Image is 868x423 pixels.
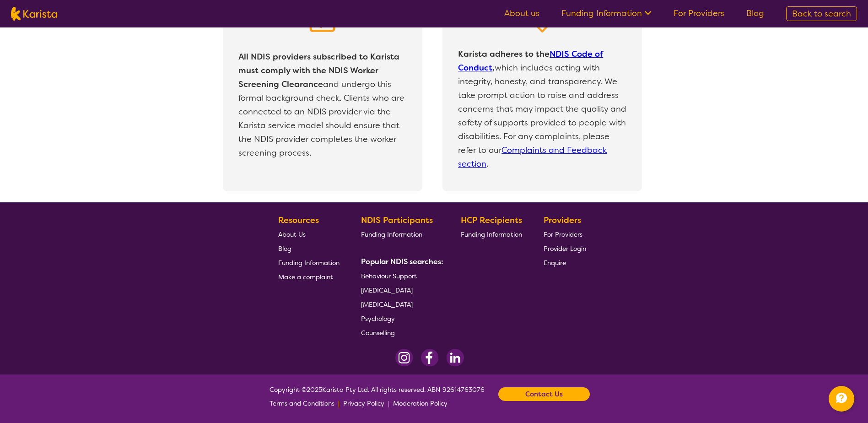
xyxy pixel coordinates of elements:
span: Provider Login [544,244,586,253]
b: HCP Recipients [461,215,522,226]
span: Counselling [361,329,395,337]
a: About Us [278,227,340,241]
p: | [338,396,340,410]
p: which includes acting with integrity, honesty, and transparency. We take prompt action to raise a... [456,45,629,173]
span: Privacy Policy [343,399,384,407]
span: Back to search [792,8,851,19]
span: Make a complaint [278,273,333,281]
span: About Us [278,230,306,239]
span: Behaviour Support [361,272,417,280]
a: Make a complaint [278,270,340,284]
b: Providers [544,215,581,226]
span: Enquire [544,259,566,267]
span: Funding Information [278,259,340,267]
b: Karista adheres to the , [458,49,603,73]
a: Counselling [361,325,440,340]
span: Funding Information [461,230,522,239]
a: Enquire [544,255,586,270]
a: About us [504,8,539,19]
a: Terms and Conditions [270,396,334,410]
a: [MEDICAL_DATA] [361,297,440,311]
a: For Providers [674,8,724,19]
a: Provider Login [544,241,586,255]
span: Terms and Conditions [270,399,334,407]
span: For Providers [544,230,582,239]
span: Moderation Policy [393,399,447,407]
b: Contact Us [525,387,563,401]
span: Blog [278,244,291,253]
a: Blog [746,8,764,19]
a: Funding Information [561,8,652,19]
a: Funding Information [461,227,522,241]
a: Privacy Policy [343,396,384,410]
a: Blog [278,241,340,255]
a: Complaints and Feedback section [458,145,607,169]
a: Psychology [361,311,440,325]
a: [MEDICAL_DATA] [361,283,440,297]
button: Channel Menu [829,386,854,412]
p: and undergo this formal background check. Clients who are connected to an NDIS provider via the K... [236,48,409,162]
img: Facebook [421,349,439,367]
img: LinkedIn [446,349,464,367]
a: For Providers [544,227,586,241]
a: Funding Information [361,227,440,241]
b: All NDIS providers subscribed to Karista must comply with the NDIS Worker Screening Clearance [238,51,399,90]
b: Popular NDIS searches: [361,257,443,266]
img: Instagram [395,349,413,367]
span: Psychology [361,315,395,323]
a: Funding Information [278,255,340,270]
span: Copyright © 2025 Karista Pty Ltd. All rights reserved. ABN 92614763076 [270,383,485,410]
img: Karista logo [11,7,57,21]
a: Back to search [786,6,857,21]
span: [MEDICAL_DATA] [361,300,413,309]
p: | [388,396,389,410]
a: Behaviour Support [361,269,440,283]
a: Moderation Policy [393,396,447,410]
b: Resources [278,215,319,226]
span: [MEDICAL_DATA] [361,286,413,294]
b: NDIS Participants [361,215,433,226]
span: Funding Information [361,230,422,239]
